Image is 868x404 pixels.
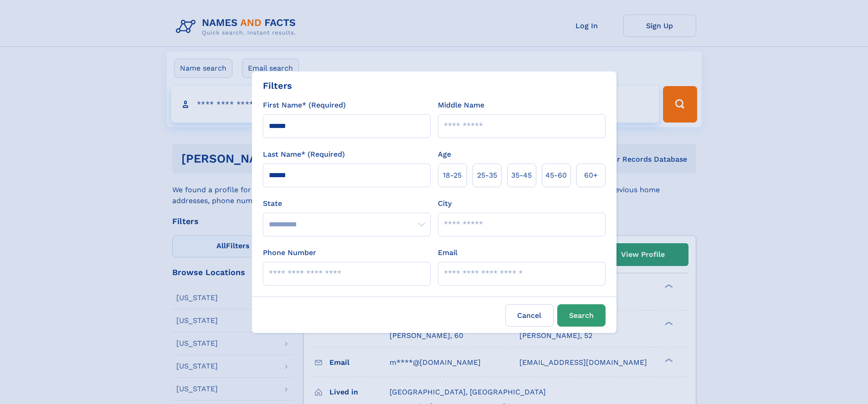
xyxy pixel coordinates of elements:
div: Filters [263,79,292,92]
button: Search [557,304,606,327]
span: 60+ [584,170,598,181]
label: Phone Number [263,247,316,258]
label: Age [438,149,451,160]
label: First Name* (Required) [263,100,346,111]
label: State [263,198,431,209]
span: 25‑35 [477,170,497,181]
label: Middle Name [438,100,484,111]
span: 45‑60 [545,170,567,181]
label: Email [438,247,457,258]
label: City [438,198,452,209]
label: Last Name* (Required) [263,149,345,160]
span: 18‑25 [443,170,462,181]
span: 35‑45 [511,170,532,181]
label: Cancel [505,304,554,327]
